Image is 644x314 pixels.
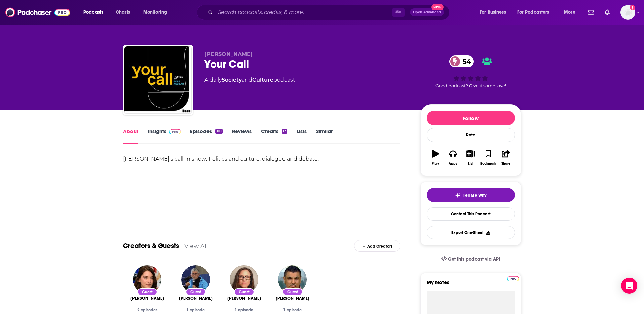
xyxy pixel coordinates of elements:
span: Good podcast? Give it some love! [435,83,506,88]
a: Show notifications dropdown [585,7,597,18]
div: List [468,162,473,166]
div: 1 episode [225,308,263,312]
span: New [431,4,444,10]
a: Credits13 [261,128,287,144]
div: A daily podcast [204,76,295,84]
img: Your Call [124,46,192,114]
button: Bookmark [480,146,497,170]
a: Contact This Podcast [427,207,515,221]
div: Guest [137,288,157,296]
div: Play [432,162,439,166]
button: open menu [475,7,515,18]
a: Ali Latifi [276,296,309,301]
div: 13 [282,129,287,134]
span: [PERSON_NAME] [130,296,164,301]
button: List [462,146,479,170]
span: [PERSON_NAME] [227,296,261,301]
button: Apps [444,146,462,170]
div: Share [501,162,510,166]
div: Bookmark [480,162,496,166]
button: open menu [513,7,559,18]
span: For Business [480,8,506,17]
svg: Add a profile image [630,5,635,10]
span: and [242,77,252,83]
a: Jo-Anne McArthur [227,296,261,301]
span: Tell Me Why [463,193,486,198]
a: Episodes110 [190,128,222,144]
div: 1 episode [274,308,311,312]
span: ⌘ K [392,8,405,17]
a: Creators & Guests [123,242,179,250]
img: User Profile [620,5,635,20]
span: 54 [456,55,474,67]
div: Rate [427,128,515,142]
span: Open Advanced [413,11,441,14]
a: Reviews [232,128,252,144]
div: Add Creators [354,240,400,252]
img: Ali Latifi [278,265,307,294]
a: InsightsPodchaser Pro [148,128,181,144]
span: For Podcasters [517,8,550,17]
span: Get this podcast via API [448,256,500,262]
div: 2 episodes [128,308,166,312]
span: Logged in as ASabine [620,5,635,20]
span: [PERSON_NAME] [204,51,253,57]
a: Culture [252,77,273,83]
img: Podchaser Pro [507,276,519,281]
a: Pro website [507,275,519,281]
a: About [123,128,138,144]
a: Show notifications dropdown [602,7,612,18]
span: More [564,8,575,17]
a: Similar [316,128,333,144]
img: Cynthia Enloe [181,265,210,294]
div: [PERSON_NAME]'s call-in show: Politics and culture, dialogue and debate. [123,154,401,164]
a: Lists [297,128,307,144]
span: Charts [116,8,130,17]
label: My Notes [427,279,515,291]
div: Guest [234,288,254,296]
a: Society [222,77,242,83]
input: Search podcasts, credits, & more... [215,7,392,18]
img: Podchaser - Follow, Share and Rate Podcasts [5,6,70,19]
img: Podchaser Pro [169,129,181,134]
div: 54Good podcast? Give it some love! [420,51,521,93]
button: Show profile menu [620,5,635,20]
button: open menu [559,7,584,18]
button: Export One-Sheet [427,226,515,239]
a: Charts [111,7,134,18]
a: View All [184,242,208,249]
div: Open Intercom Messenger [621,278,637,294]
button: open menu [139,7,176,18]
div: Guest [186,288,206,296]
button: Play [427,146,444,170]
span: [PERSON_NAME] [276,296,309,301]
div: Apps [449,162,457,166]
a: Rebecca Leber [130,296,164,301]
div: Search podcasts, credits, & more... [203,5,456,20]
a: Get this podcast via API [436,251,506,267]
div: 1 episode [177,308,215,312]
button: Share [497,146,515,170]
div: 110 [215,129,222,134]
button: Follow [427,111,515,125]
div: Guest [282,288,303,296]
button: Open AdvancedNew [410,8,444,16]
span: Monitoring [143,8,167,17]
a: 54 [449,55,474,67]
a: Cynthia Enloe [179,296,213,301]
button: tell me why sparkleTell Me Why [427,188,515,202]
button: open menu [79,7,112,18]
span: [PERSON_NAME] [179,296,213,301]
img: Rebecca Leber [133,265,161,294]
span: Podcasts [83,8,103,17]
img: Jo-Anne McArthur [230,265,258,294]
img: tell me why sparkle [455,193,460,198]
